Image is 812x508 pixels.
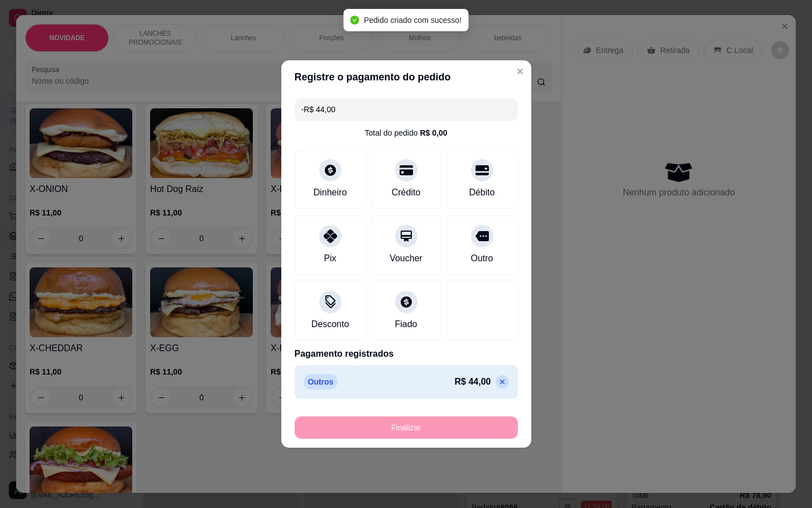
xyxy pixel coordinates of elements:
div: Pix [324,252,336,265]
div: Voucher [390,252,422,265]
input: Ex.: hambúrguer de cordeiro [301,98,511,121]
div: Crédito [392,186,421,199]
div: Fiado [395,318,417,331]
span: Pedido criado com sucesso! [364,16,462,25]
header: Registre o pagamento do pedido [281,60,531,94]
p: Pagamento registrados [295,347,518,361]
p: R$ 44,00 [455,375,491,389]
p: Outros [304,374,338,390]
div: Dinheiro [314,186,347,199]
button: Close [511,63,529,80]
div: R$ 0,00 [420,127,447,138]
div: Débito [469,186,494,199]
div: Outro [470,252,493,265]
span: check-circle [350,16,359,25]
div: Desconto [311,318,349,331]
div: Total do pedido [364,127,447,138]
